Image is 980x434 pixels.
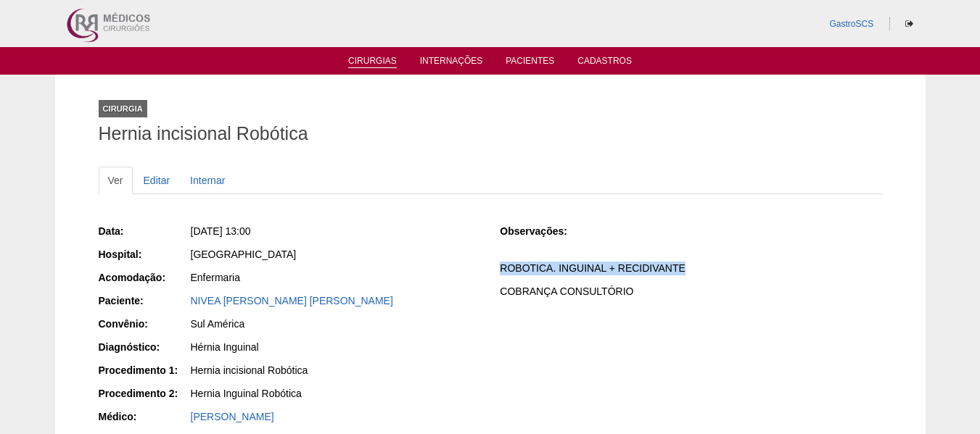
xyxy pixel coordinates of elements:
[577,56,632,70] a: Cadastros
[99,247,189,262] div: Hospital:
[99,409,189,424] div: Médico:
[99,270,189,285] div: Acomodação:
[99,317,189,331] div: Convênio:
[99,167,133,194] a: Ver
[99,386,189,401] div: Procedimento 2:
[191,317,480,331] div: Sul América
[500,262,881,275] p: ROBOTICA. INGUINAL + RECIDIVANTE
[905,20,913,28] i: Sair
[99,340,189,354] div: Diagnóstico:
[99,100,147,117] div: Cirurgia
[99,224,189,238] div: Data:
[191,270,480,285] div: Enfermaria
[191,340,480,354] div: Hérnia Inguinal
[420,56,483,70] a: Internações
[191,411,274,422] a: [PERSON_NAME]
[500,224,590,238] div: Observações:
[99,293,189,308] div: Paciente:
[191,247,480,262] div: [GEOGRAPHIC_DATA]
[829,19,873,29] a: GastroSCS
[348,56,397,68] a: Cirurgias
[500,285,881,299] p: COBRANÇA CONSULTÓRIO
[99,363,189,377] div: Procedimento 1:
[506,56,554,70] a: Pacientes
[191,386,480,401] div: Hernia Inguinal Robótica
[191,363,480,377] div: Hernia incisional Robótica
[99,125,882,143] h1: Hernia incisional Robótica
[191,225,251,237] span: [DATE] 13:00
[181,167,234,194] a: Internar
[134,167,180,194] a: Editar
[191,295,393,306] a: NIVEA [PERSON_NAME] [PERSON_NAME]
